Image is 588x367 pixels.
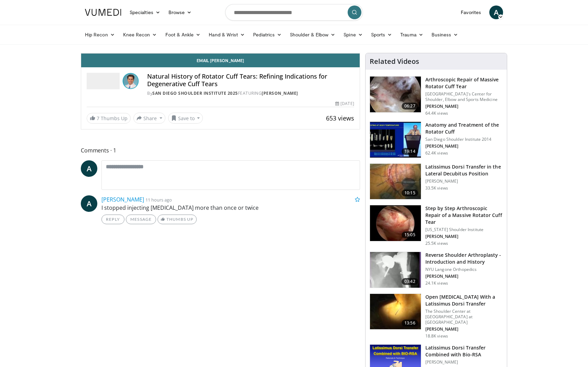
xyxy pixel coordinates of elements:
span: 7 [97,115,99,122]
p: [PERSON_NAME] [425,144,503,149]
a: Hand & Wrist [205,28,249,42]
p: [PERSON_NAME] [425,326,503,332]
span: 03:42 [402,278,418,285]
p: NYU Langone Orthopedics [425,267,503,272]
img: Avatar [122,73,139,89]
a: Knee Recon [119,28,161,42]
h4: Related Videos [370,57,419,66]
p: 25.5K views [425,241,448,246]
p: 18.8K views [425,333,448,339]
a: Hip Recon [81,28,119,42]
a: [PERSON_NAME] [101,196,144,203]
img: VuMedi Logo [85,9,121,16]
a: Reply [101,215,124,224]
a: San Diego Shoulder Institute 2025 [152,90,238,96]
p: 64.4K views [425,111,448,116]
button: Share [133,113,165,124]
a: Message [126,215,156,224]
a: Email [PERSON_NAME] [81,54,360,67]
a: Specialties [126,5,164,19]
span: 19:14 [402,148,418,155]
input: Search topics, interventions [225,4,363,21]
span: 15:05 [402,231,418,238]
a: Favorites [457,5,485,19]
p: 24.1K views [425,280,448,286]
button: Save to [168,113,203,124]
h4: Natural History of Rotator Cuff Tears: Refining Indications for Degenerative Cuff Tears [147,73,354,88]
span: 653 views [326,114,354,122]
h3: Open [MEDICAL_DATA] With a Latissimus Dorsi Transfer [425,294,503,307]
a: A [489,5,503,19]
a: 13:56 Open [MEDICAL_DATA] With a Latissimus Dorsi Transfer The Shoulder Center at [GEOGRAPHIC_DAT... [370,294,503,339]
a: A [81,195,97,212]
a: 7 Thumbs Up [87,113,131,124]
span: 10:15 [402,190,418,196]
p: [PERSON_NAME] [425,179,503,184]
a: Browse [164,5,196,19]
p: [PERSON_NAME] [425,274,503,279]
h3: Latissimus Dorsi Transfer in the Lateral Decubitus Position [425,163,503,177]
p: [US_STATE] Shoulder Institute [425,227,503,232]
a: Thumbs Up [157,215,196,224]
a: 03:42 Reverse Shoulder Arthroplasty - Introduction and History NYU Langone Orthopedics [PERSON_NA... [370,252,503,288]
h3: Anatomy and Treatment of the Rotator Cuff [425,122,503,135]
p: 33.5K views [425,185,448,191]
img: 281021_0002_1.png.150x105_q85_crop-smart_upscale.jpg [370,77,421,112]
p: The Shoulder Center at [GEOGRAPHIC_DATA] at [GEOGRAPHIC_DATA] [425,309,503,325]
a: [PERSON_NAME] [262,90,298,96]
a: Trauma [396,28,427,42]
p: [PERSON_NAME] [425,234,503,239]
a: 06:27 Arthroscopic Repair of Massive Rotator Cuff Tear [GEOGRAPHIC_DATA]'s Center for Shoulder, E... [370,76,503,116]
a: Shoulder & Elbow [286,28,339,42]
span: 13:56 [402,320,418,326]
h3: Step by Step Arthroscopic Repair of a Massive Rotator Cuff Tear [425,205,503,226]
p: San Diego Shoulder Institute 2014 [425,137,503,142]
img: 7cd5bdb9-3b5e-40f2-a8f4-702d57719c06.150x105_q85_crop-smart_upscale.jpg [370,205,421,241]
img: 38772_0000_3.png.150x105_q85_crop-smart_upscale.jpg [370,294,421,330]
h3: Arthroscopic Repair of Massive Rotator Cuff Tear [425,76,503,90]
p: [PERSON_NAME] [425,104,503,109]
a: Foot & Ankle [161,28,205,42]
img: 58008271-3059-4eea-87a5-8726eb53a503.150x105_q85_crop-smart_upscale.jpg [370,122,421,158]
span: Comments 1 [81,146,360,155]
a: 19:14 Anatomy and Treatment of the Rotator Cuff San Diego Shoulder Institute 2014 [PERSON_NAME] 6... [370,122,503,158]
a: 10:15 Latissimus Dorsi Transfer in the Lateral Decubitus Position [PERSON_NAME] 33.5K views [370,163,503,200]
a: Pediatrics [249,28,286,42]
img: zucker_4.png.150x105_q85_crop-smart_upscale.jpg [370,252,421,288]
a: Spine [339,28,367,42]
h3: Latissimus Dorsi Transfer Combined with Bio-RSA [425,344,503,358]
div: By FEATURING [147,90,354,96]
h3: Reverse Shoulder Arthroplasty - Introduction and History [425,252,503,265]
a: Business [427,28,462,42]
a: 15:05 Step by Step Arthroscopic Repair of a Massive Rotator Cuff Tear [US_STATE] Shoulder Institu... [370,205,503,246]
p: [GEOGRAPHIC_DATA]'s Center for Shoulder, Elbow and Sports Medicine [425,91,503,102]
p: I stopped injecting [MEDICAL_DATA] more than once or twice [101,204,360,212]
img: San Diego Shoulder Institute 2025 [87,73,120,89]
div: [DATE] [335,101,354,107]
a: A [81,160,97,177]
p: [PERSON_NAME] [425,359,503,365]
small: 11 hours ago [145,197,172,203]
img: 38501_0000_3.png.150x105_q85_crop-smart_upscale.jpg [370,164,421,199]
a: Sports [367,28,396,42]
p: 62.4K views [425,150,448,156]
span: 06:27 [402,103,418,110]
